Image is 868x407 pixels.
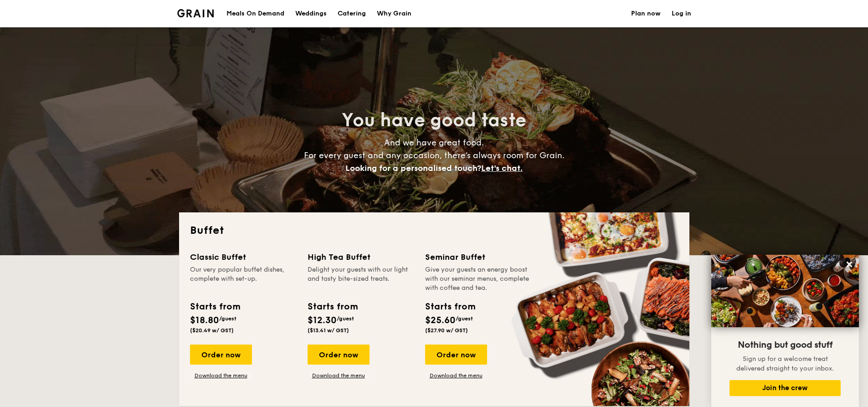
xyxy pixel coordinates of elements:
button: Join the crew [729,380,841,396]
span: /guest [219,315,236,322]
span: ($13.41 w/ GST) [308,327,349,334]
span: ($20.49 w/ GST) [190,327,234,334]
span: Looking for a personalised touch? [345,163,481,173]
a: Logotype [177,9,214,17]
a: Download the menu [425,372,487,379]
div: Order now [190,345,252,365]
span: You have good taste [342,109,526,131]
span: $12.30 [308,315,337,326]
div: Give your guests an energy boost with our seminar menus, complete with coffee and tea. [425,265,532,293]
span: $25.60 [425,315,456,326]
span: /guest [337,315,354,322]
span: Nothing but good stuff [738,340,832,350]
img: DSC07876-Edit02-Large.jpeg [711,255,859,327]
h2: Buffet [190,223,678,238]
div: Starts from [425,300,475,314]
span: /guest [456,315,473,322]
div: Our very popular buffet dishes, complete with set-up. [190,265,297,293]
span: Sign up for a welcome treat delivered straight to your inbox. [736,355,834,372]
div: Classic Buffet [190,251,297,263]
div: High Tea Buffet [308,251,414,263]
a: Download the menu [308,372,370,379]
div: Order now [425,345,487,365]
span: $18.80 [190,315,219,326]
div: Delight your guests with our light and tasty bite-sized treats. [308,265,414,293]
span: Let's chat. [481,163,523,173]
div: Starts from [190,300,240,314]
div: Order now [308,345,370,365]
a: Download the menu [190,372,252,379]
div: Starts from [308,300,357,314]
button: Close [842,257,857,272]
div: Seminar Buffet [425,251,532,263]
img: Grain [177,9,214,17]
span: And we have great food. For every guest and any occasion, there’s always room for Grain. [304,138,565,173]
span: ($27.90 w/ GST) [425,327,468,334]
